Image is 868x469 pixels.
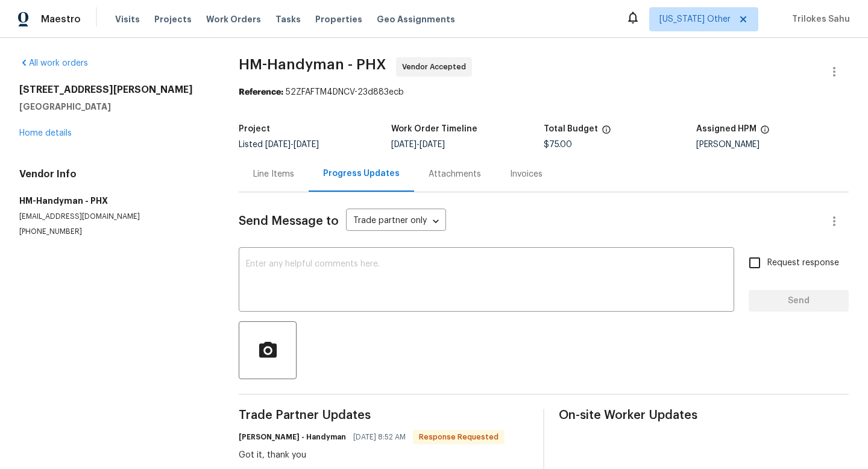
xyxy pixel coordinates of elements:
[239,449,505,461] div: Got it, thank you
[115,13,140,25] span: Visits
[323,168,400,180] div: Progress Updates
[206,13,261,25] span: Work Orders
[696,140,849,149] div: [PERSON_NAME]
[391,140,445,149] span: -
[346,212,446,231] div: Trade partner only
[429,168,481,180] div: Attachments
[659,13,731,25] span: [US_STATE] Other
[19,212,210,222] p: [EMAIL_ADDRESS][DOMAIN_NAME]
[544,140,572,149] span: $75.00
[239,140,319,149] span: Listed
[391,125,477,133] h5: Work Order Timeline
[353,431,406,443] span: [DATE] 8:52 AM
[294,140,319,149] span: [DATE]
[239,215,339,227] span: Send Message to
[154,13,192,25] span: Projects
[239,88,283,96] b: Reference:
[402,61,471,73] span: Vendor Accepted
[19,101,210,113] h5: [GEOGRAPHIC_DATA]
[239,409,529,421] span: Trade Partner Updates
[19,227,210,237] p: [PHONE_NUMBER]
[414,431,503,443] span: Response Requested
[767,257,839,269] span: Request response
[391,140,417,149] span: [DATE]
[315,13,362,25] span: Properties
[510,168,542,180] div: Invoices
[19,59,88,68] a: All work orders
[19,129,72,137] a: Home details
[602,125,611,140] span: The total cost of line items that have been proposed by Opendoor. This sum includes line items th...
[19,168,210,180] h4: Vendor Info
[239,125,270,133] h5: Project
[787,13,850,25] span: Trilokes Sahu
[559,409,849,421] span: On-site Worker Updates
[239,86,849,98] div: 52ZFAFTM4DNCV-23d883ecb
[239,57,386,72] span: HM-Handyman - PHX
[275,15,301,24] span: Tasks
[760,125,770,140] span: The hpm assigned to this work order.
[544,125,598,133] h5: Total Budget
[420,140,445,149] span: [DATE]
[253,168,294,180] div: Line Items
[41,13,81,25] span: Maestro
[265,140,319,149] span: -
[696,125,756,133] h5: Assigned HPM
[19,195,210,207] h5: HM-Handyman - PHX
[265,140,291,149] span: [DATE]
[239,431,346,443] h6: [PERSON_NAME] - Handyman
[377,13,455,25] span: Geo Assignments
[19,84,210,96] h2: [STREET_ADDRESS][PERSON_NAME]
